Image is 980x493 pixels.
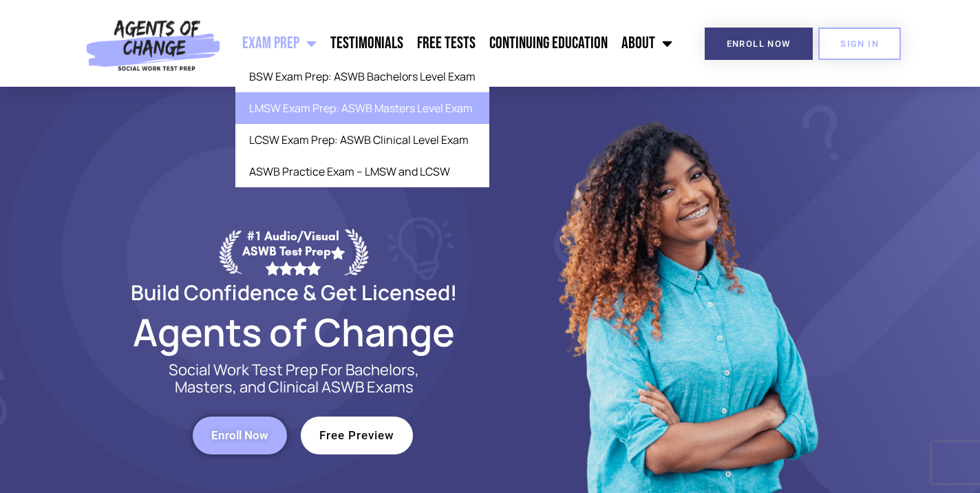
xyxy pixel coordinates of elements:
h2: Agents of Change [98,316,490,348]
span: SIGN IN [840,39,879,48]
span: Free Preview [319,430,394,441]
a: LMSW Exam Prep: ASWB Masters Level Exam [235,92,489,124]
a: LCSW Exam Prep: ASWB Clinical Level Exam [235,124,489,156]
ul: Exam Prep [235,61,489,187]
a: About [615,26,679,61]
a: SIGN IN [818,28,901,60]
a: Continuing Education [482,26,615,61]
a: ASWB Practice Exam – LMSW and LCSW [235,156,489,187]
div: #1 Audio/Visual ASWB Test Prep [242,229,345,275]
nav: Menu [227,26,679,61]
a: Testimonials [323,26,410,61]
span: Enroll Now [727,39,791,48]
p: Social Work Test Prep For Bachelors, Masters, and Clinical ASWB Exams [153,361,435,396]
a: Enroll Now [705,28,813,60]
h2: Build Confidence & Get Licensed! [98,282,490,302]
span: Enroll Now [211,430,268,441]
a: Enroll Now [193,417,287,454]
a: Free Tests [410,26,482,61]
a: BSW Exam Prep: ASWB Bachelors Level Exam [235,61,489,92]
a: Free Preview [301,417,413,454]
a: Exam Prep [235,26,323,61]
